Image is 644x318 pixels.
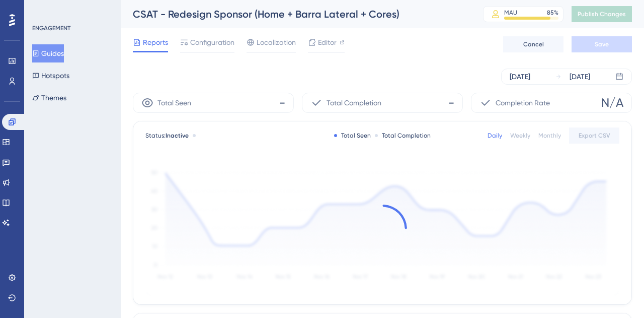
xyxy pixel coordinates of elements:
[334,132,371,140] div: Total Seen
[375,132,431,140] div: Total Completion
[572,36,632,52] button: Save
[538,132,561,140] div: Monthly
[190,36,234,48] span: Configuration
[578,10,626,18] span: Publish Changes
[143,36,168,48] span: Reports
[279,95,285,111] span: -
[327,97,381,109] span: Total Completion
[601,95,623,111] span: N/A
[166,132,189,139] span: Inactive
[510,132,530,140] div: Weekly
[133,7,458,21] div: CSAT - Redesign Sponsor (Home + Barra Lateral + Cores)
[318,36,337,48] span: Editor
[488,132,502,140] div: Daily
[510,71,530,83] div: [DATE]
[504,9,517,17] div: MAU
[145,132,189,140] span: Status:
[32,44,64,62] button: Guides
[569,128,619,144] button: Export CSV
[570,71,590,83] div: [DATE]
[32,89,66,107] button: Themes
[547,9,558,17] div: 85 %
[32,24,70,32] div: ENGAGEMENT
[32,67,69,85] button: Hotspots
[523,40,544,48] span: Cancel
[257,36,296,48] span: Localization
[448,95,454,111] span: -
[503,36,563,52] button: Cancel
[496,97,550,109] span: Completion Rate
[157,97,191,109] span: Total Seen
[579,132,610,140] span: Export CSV
[572,6,632,22] button: Publish Changes
[595,40,609,48] span: Save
